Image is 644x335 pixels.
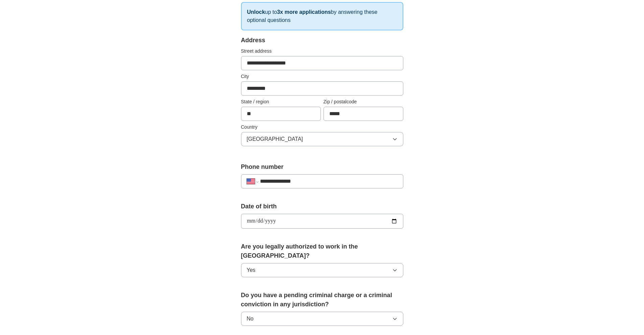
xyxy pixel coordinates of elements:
[241,132,403,146] button: [GEOGRAPHIC_DATA]
[241,2,403,30] p: up to by answering these optional questions
[247,135,303,143] span: [GEOGRAPHIC_DATA]
[241,124,403,131] label: Country
[324,98,403,105] label: Zip / postalcode
[241,312,403,326] button: No
[247,315,254,323] span: No
[241,36,403,45] div: Address
[241,202,403,211] label: Date of birth
[241,263,403,277] button: Yes
[241,98,321,105] label: State / region
[277,9,331,15] strong: 3x more applications
[241,242,403,260] label: Are you legally authorized to work in the [GEOGRAPHIC_DATA]?
[241,162,403,172] label: Phone number
[241,73,403,80] label: City
[247,9,265,15] strong: Unlock
[241,48,403,55] label: Street address
[241,291,403,309] label: Do you have a pending criminal charge or a criminal conviction in any jurisdiction?
[247,266,256,274] span: Yes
